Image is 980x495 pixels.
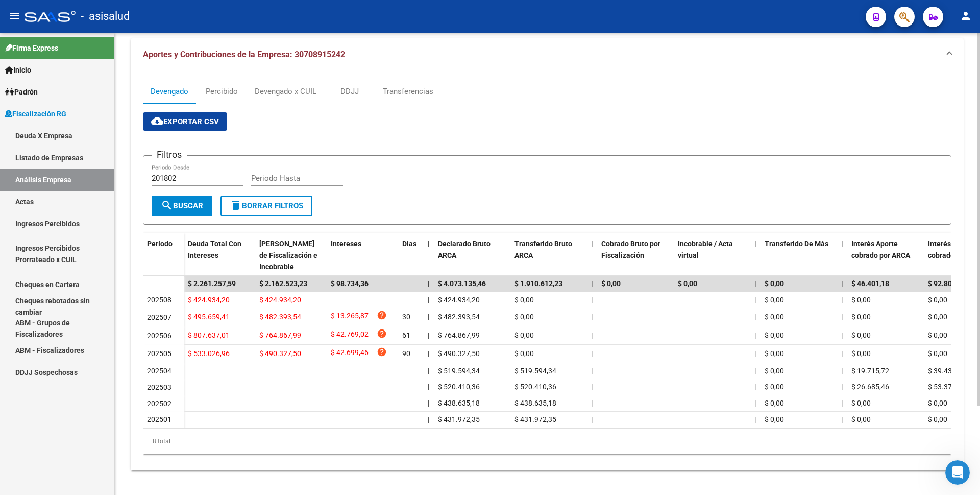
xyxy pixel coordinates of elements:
span: | [841,349,843,358]
div: 8 total [143,429,951,454]
span: - asisalud [81,5,130,28]
span: Intereses [331,240,361,248]
span: | [754,279,756,288]
span: $ 42.699,46 [331,347,369,361]
span: | [591,240,593,248]
div: Aportes y Contribuciones de la Empresa: 30708915242 [131,71,964,470]
span: | [754,240,756,248]
span: $ 0,00 [514,331,534,339]
span: $ 0,00 [851,349,871,358]
span: | [841,399,843,407]
span: $ 39.431,44 [928,367,966,375]
button: Borrar Filtros [220,196,312,216]
span: $ 0,00 [514,296,534,304]
span: $ 438.635,18 [438,399,480,407]
span: Período [147,240,173,248]
span: | [841,415,843,423]
span: | [591,415,593,423]
datatable-header-cell: Transferido De Más [761,233,837,278]
span: | [428,349,429,358]
span: | [428,240,430,248]
span: $ 520.410,36 [438,383,480,391]
datatable-header-cell: Interés Aporte cobrado por ARCA [847,233,924,278]
span: $ 0,00 [765,383,784,391]
div: Devengado [151,86,188,97]
datatable-header-cell: Cobrado Bruto por Fiscalización [597,233,674,278]
span: $ 53.370,94 [928,383,966,391]
span: $ 1.910.612,23 [514,279,562,288]
span: Deuda Total Con Intereses [188,240,241,260]
span: [PERSON_NAME] de Fiscalización e Incobrable [259,240,317,271]
datatable-header-cell: Deuda Bruta Neto de Fiscalización e Incobrable [255,233,327,278]
span: Borrar Filtros [230,201,303,210]
span: 202503 [147,383,171,391]
span: $ 520.410,36 [514,383,556,391]
span: | [591,399,593,407]
span: Interés Aporte cobrado por ARCA [851,240,910,260]
datatable-header-cell: | [750,233,761,278]
datatable-header-cell: | [837,233,847,278]
span: $ 764.867,99 [259,331,301,339]
span: Transferido De Más [765,240,828,248]
span: 202505 [147,349,171,358]
span: 202507 [147,313,171,321]
span: $ 0,00 [765,313,784,321]
button: Buscar [152,196,212,216]
i: help [377,328,387,339]
span: $ 0,00 [601,279,621,288]
span: | [591,296,593,304]
span: | [754,296,756,304]
span: $ 424.934,20 [438,296,480,304]
span: $ 46.401,18 [851,279,889,288]
span: $ 424.934,20 [259,296,301,304]
mat-expansion-panel-header: Aportes y Contribuciones de la Empresa: 30708915242 [131,38,964,71]
span: Cobrado Bruto por Fiscalización [601,240,660,260]
div: Devengado x CUIL [255,86,316,97]
datatable-header-cell: Declarado Bruto ARCA [434,233,510,278]
span: $ 519.594,34 [514,367,556,375]
span: $ 0,00 [765,399,784,407]
datatable-header-cell: Deuda Total Con Intereses [184,233,255,278]
span: | [591,383,593,391]
mat-icon: cloud_download [151,115,163,127]
span: 61 [402,331,410,339]
span: $ 0,00 [765,279,784,288]
span: 202501 [147,415,171,423]
span: | [754,349,756,358]
span: | [428,415,429,423]
datatable-header-cell: Intereses [327,233,398,278]
span: | [591,279,593,288]
span: | [591,349,593,358]
span: $ 0,00 [928,415,947,423]
i: help [377,347,387,357]
span: | [428,367,429,375]
datatable-header-cell: Transferido Bruto ARCA [510,233,587,278]
span: Incobrable / Acta virtual [678,240,733,260]
span: $ 764.867,99 [438,331,480,339]
span: | [428,331,429,339]
span: $ 495.659,41 [188,313,230,321]
span: $ 4.073.135,46 [438,279,486,288]
span: $ 0,00 [678,279,697,288]
span: $ 490.327,50 [259,349,301,358]
span: $ 807.637,01 [188,331,230,339]
span: $ 431.972,35 [514,415,556,423]
span: $ 92.802,38 [928,279,966,288]
span: | [428,279,430,288]
span: Firma Express [5,42,58,54]
span: | [754,331,756,339]
span: $ 0,00 [928,349,947,358]
span: Dias [402,240,416,248]
datatable-header-cell: Incobrable / Acta virtual [674,233,750,278]
span: $ 533.026,96 [188,349,230,358]
span: | [841,331,843,339]
span: | [591,313,593,321]
span: $ 0,00 [851,399,871,407]
span: $ 13.265,87 [331,310,369,324]
span: $ 490.327,50 [438,349,480,358]
mat-icon: person [960,10,972,22]
span: $ 431.972,35 [438,415,480,423]
span: $ 0,00 [851,313,871,321]
iframe: Intercom live chat [945,460,970,485]
i: help [377,310,387,320]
